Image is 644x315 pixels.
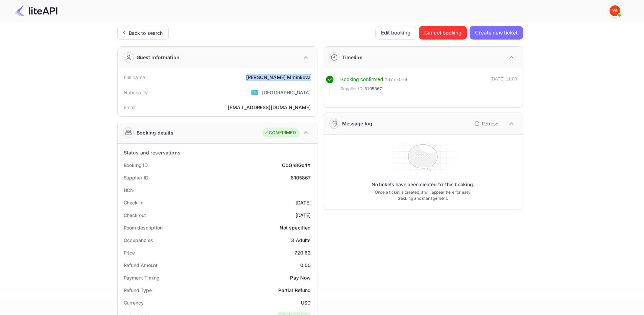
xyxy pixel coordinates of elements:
div: [PERSON_NAME] Mininkova [246,74,311,81]
div: Room description [124,224,163,231]
div: HCN [124,187,134,194]
div: Booking ID [124,162,148,169]
img: LiteAPI Logo [15,5,57,16]
div: Nationality [124,89,148,96]
div: Refund Amount [124,262,158,269]
div: Status and reservations [124,149,181,156]
div: Currency [124,299,144,306]
span: United States [251,86,259,98]
div: [DATE] 11:03 [491,76,517,95]
div: Pay Now [290,274,311,281]
p: No tickets have been created for this booking. [372,181,474,188]
div: 720.62 [294,249,311,256]
button: Cancel booking [419,26,467,40]
div: Refund Type [124,287,152,294]
img: Yandex Support [610,5,620,16]
span: Supplier ID: [340,86,364,92]
div: [GEOGRAPHIC_DATA] [262,89,311,96]
div: 8105867 [291,174,311,181]
div: Guest information [137,54,180,61]
div: Check out [124,212,146,219]
div: 3 Adults [291,237,311,244]
div: USD [301,299,311,306]
div: Price [124,249,135,256]
button: Edit booking [375,26,416,40]
div: 0.00 [300,262,311,269]
div: Booking confirmed [340,76,383,83]
div: Payment Timing [124,274,160,281]
span: 8105867 [364,86,382,92]
button: Refresh [470,118,501,129]
div: Partial Refund [278,287,311,294]
div: Check-in [124,199,143,206]
div: CONFIRMED [264,129,296,136]
div: Booking details [137,129,173,136]
p: Once a ticket is created, it will appear here for easy tracking and management. [369,189,476,201]
p: Refresh [482,120,498,127]
div: Timeline [342,54,362,61]
div: [EMAIL_ADDRESS][DOMAIN_NAME] [228,104,311,111]
div: Full name [124,74,145,81]
div: Occupancies [124,237,153,244]
div: Message log [342,120,373,127]
div: Not specified [280,224,311,231]
div: Back to search [129,29,163,37]
button: Create new ticket [470,26,523,40]
div: OqGh8Go4X [282,162,311,169]
div: [DATE] [295,212,311,219]
div: Supplier ID [124,174,148,181]
div: # 3777074 [384,76,407,83]
div: [DATE] [295,199,311,206]
div: Email [124,104,136,111]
